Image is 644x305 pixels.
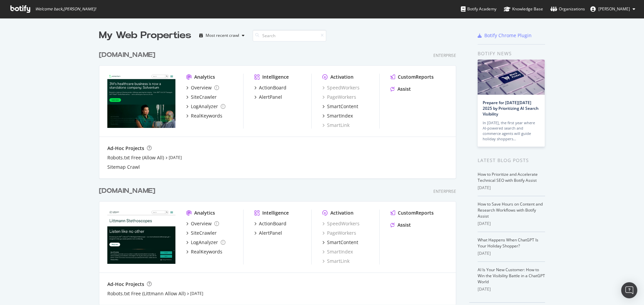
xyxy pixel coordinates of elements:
[478,157,545,164] div: Latest Blog Posts
[191,239,218,246] div: LogAnalyzer
[254,94,282,100] a: AlertPanel
[478,267,545,285] a: AI Is Your New Customer: How to Win the Visibility Battle in a ChatGPT World
[197,30,247,41] button: Most recent crawl
[327,239,358,246] div: SmartContent
[99,50,155,60] div: [DOMAIN_NAME]
[259,220,286,227] div: ActionBoard
[484,32,532,39] div: Botify Chrome Plugin
[194,210,215,216] div: Analytics
[478,250,545,256] div: [DATE]
[107,164,140,170] a: Sitemap Crawl
[186,220,219,227] a: Overview
[99,29,191,42] div: My Web Properties
[478,50,545,57] div: Botify news
[330,74,354,80] div: Activation
[254,84,286,91] a: ActionBoard
[478,286,545,292] div: [DATE]
[390,222,411,228] a: Assist
[262,74,289,80] div: Intelligence
[327,112,353,119] div: SmartIndex
[478,185,545,191] div: [DATE]
[186,239,225,246] a: LogAnalyzer
[598,6,630,12] span: Deanna Jansky
[107,281,144,288] div: Ad-Hoc Projects
[550,6,585,12] div: Organizations
[397,222,411,228] div: Assist
[390,210,434,216] a: CustomReports
[35,6,96,12] span: Welcome back, [PERSON_NAME] !
[107,290,185,297] a: Robots.txt Free (Littmann Allow All)
[478,221,545,227] div: [DATE]
[322,122,350,129] a: SmartLink
[190,291,203,296] a: [DATE]
[186,248,222,255] a: RealKeywords
[398,210,434,216] div: CustomReports
[169,155,182,160] a: [DATE]
[254,230,282,236] a: AlertPanel
[433,188,456,194] div: Enterprise
[191,112,222,119] div: RealKeywords
[191,230,217,236] div: SiteCrawler
[478,60,545,95] img: Prepare for Black Friday 2025 by Prioritizing AI Search Visibility
[390,86,411,92] a: Assist
[478,171,538,183] a: How to Prioritize and Accelerate Technical SEO with Botify Assist
[478,32,532,39] a: Botify Chrome Plugin
[259,94,282,100] div: AlertPanel
[191,103,218,110] div: LogAnalyzer
[191,84,212,91] div: Overview
[107,145,144,152] div: Ad-Hoc Projects
[186,230,217,236] a: SiteCrawler
[194,74,215,80] div: Analytics
[621,282,637,298] div: Open Intercom Messenger
[107,74,175,128] img: solventum.com
[107,154,164,161] div: Robots.txt Free (Allow All)
[478,201,543,219] a: How to Save Hours on Content and Research Workflows with Botify Assist
[254,220,286,227] a: ActionBoard
[390,74,434,80] a: CustomReports
[322,103,358,110] a: SmartContent
[186,103,225,110] a: LogAnalyzer
[191,220,212,227] div: Overview
[191,248,222,255] div: RealKeywords
[253,30,326,42] input: Search
[322,239,358,246] a: SmartContent
[504,6,543,12] div: Knowledge Base
[322,248,353,255] a: SmartIndex
[322,258,350,264] a: SmartLink
[397,86,411,92] div: Assist
[322,112,353,119] a: SmartIndex
[322,94,356,100] div: PageWorkers
[262,210,289,216] div: Intelligence
[327,103,358,110] div: SmartContent
[206,33,239,37] div: Most recent crawl
[259,230,282,236] div: AlertPanel
[99,50,158,60] a: [DOMAIN_NAME]
[398,74,434,80] div: CustomReports
[186,94,217,100] a: SiteCrawler
[461,6,496,12] div: Botify Academy
[107,210,175,264] img: www.littmann.com
[322,84,360,91] a: SpeedWorkers
[483,100,539,117] a: Prepare for [DATE][DATE] 2025 by Prioritizing AI Search Visibility
[478,237,538,249] a: What Happens When ChatGPT Is Your Holiday Shopper?
[483,120,540,142] div: In [DATE], the first year where AI-powered search and commerce agents will guide holiday shoppers…
[330,210,354,216] div: Activation
[433,53,456,58] div: Enterprise
[186,84,219,91] a: Overview
[99,186,158,196] a: [DOMAIN_NAME]
[322,230,356,236] a: PageWorkers
[322,220,360,227] a: SpeedWorkers
[585,4,641,14] button: [PERSON_NAME]
[186,112,222,119] a: RealKeywords
[99,42,462,305] div: grid
[99,186,155,196] div: [DOMAIN_NAME]
[259,84,286,91] div: ActionBoard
